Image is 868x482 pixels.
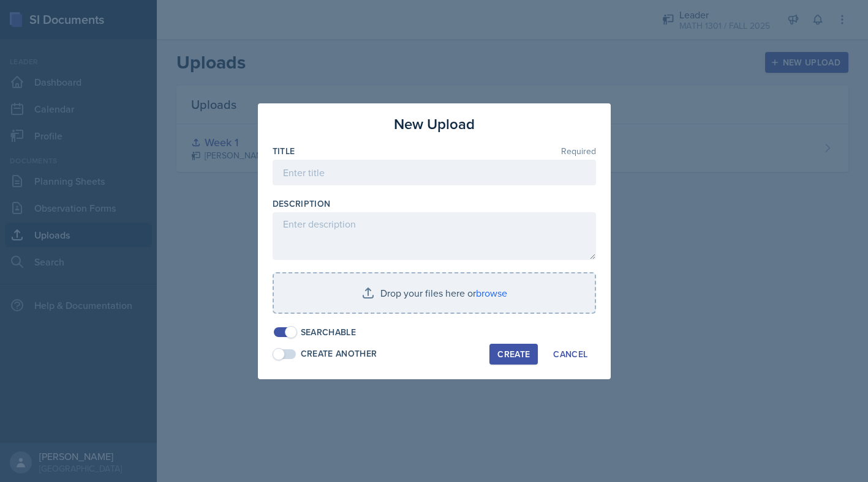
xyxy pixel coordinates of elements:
div: Create Another [301,347,377,360]
div: Searchable [301,326,357,339]
label: Title [273,145,295,157]
div: Cancel [553,349,587,359]
button: Cancel [545,344,595,365]
input: Enter title [273,160,596,185]
label: Description [273,198,331,210]
div: Create [497,349,530,359]
button: Create [489,344,538,365]
h3: New Upload [394,113,475,135]
span: Required [561,147,596,155]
